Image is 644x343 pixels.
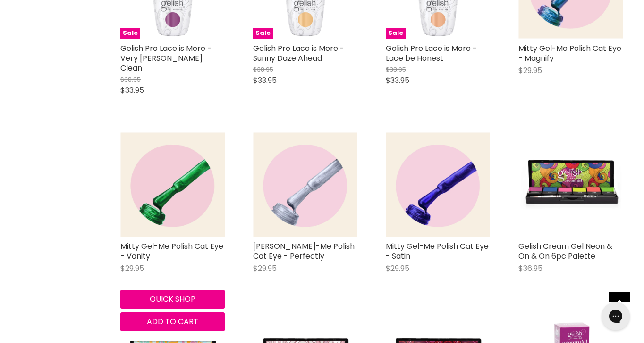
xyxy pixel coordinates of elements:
a: Gelish Cream Gel Neon & On & On 6pc Palette [518,241,612,261]
img: Mitty Gel-Me Polish Cat Eye - Satin [386,132,490,237]
img: Mitty Gel-Me Polish Cat Eye - Vanity [120,132,225,237]
a: Gelish Pro Lace is More - Lace be Honest [386,43,477,64]
span: $29.95 [253,263,277,274]
a: Mitty Gel-Me Polish Cat Eye - Satin [386,241,489,261]
span: Sale [253,28,273,39]
a: Gelish Pro Lace is More - Very [PERSON_NAME] Clean [120,43,212,73]
span: $33.95 [253,75,277,86]
span: Sale [120,28,140,39]
span: $36.95 [518,263,542,274]
span: Add to cart [147,316,198,327]
a: Mitty Gel-Me Polish Cat Eye - Magnify [518,43,621,64]
span: Sale [386,28,406,39]
span: $33.95 [120,85,144,96]
button: Add to cart [120,312,225,331]
a: Mitty Gel-Me Polish Cat Eye - Vanity [120,241,223,261]
span: $29.95 [518,65,542,76]
iframe: Gorgias live chat messenger [597,299,635,334]
span: $33.95 [386,75,409,86]
button: Quick shop [120,290,225,309]
img: Gelish Cream Gel Neon & On & On 6pc Palette [518,132,623,237]
span: $38.95 [253,65,273,74]
span: $29.95 [386,263,409,274]
img: Mitty Gel-Me Polish Cat Eye - Perfectly [253,132,357,237]
a: Gelish Pro Lace is More - Sunny Daze Ahead [253,43,344,64]
span: $38.95 [120,75,141,84]
span: $29.95 [120,263,144,274]
span: $38.95 [386,65,406,74]
a: [PERSON_NAME]-Me Polish Cat Eye - Perfectly [253,241,355,261]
